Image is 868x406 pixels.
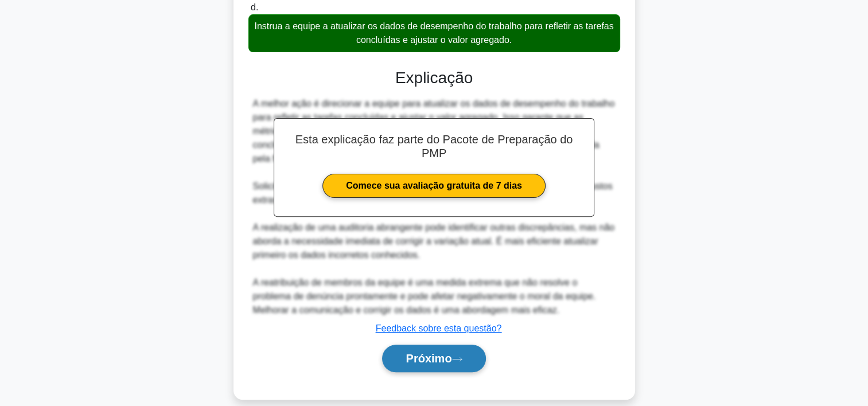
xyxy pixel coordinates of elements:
[322,174,546,198] a: Comece sua avaliação gratuita de 7 dias
[255,68,613,88] h3: Explicação
[248,14,620,52] div: Instrua a equipe a atualizar os dados de desempenho do trabalho para refletir as tarefas concluíd...
[406,352,451,365] font: Próximo
[376,323,502,333] a: Feedback sobre esta questão?
[382,345,485,372] button: Próximo
[251,2,258,12] span: d.
[253,97,616,317] div: A melhor ação é direcionar a equipe para atualizar os dados de desempenho do trabalho para reflet...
